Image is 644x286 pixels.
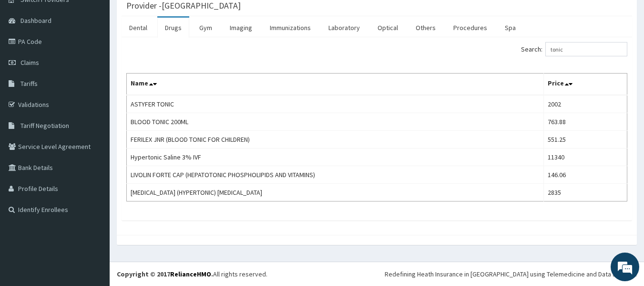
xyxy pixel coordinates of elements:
[543,166,627,184] td: 146.06
[127,95,544,113] td: ASTYFER TONIC
[5,187,182,221] textarea: Type your message and hit 'Enter'
[192,18,220,38] a: Gym
[157,18,189,38] a: Drugs
[370,18,406,38] a: Optical
[20,16,51,25] span: Dashboard
[50,53,160,66] div: Chat with us now
[18,48,39,72] img: d_794563401_company_1708531726252_794563401
[262,18,318,38] a: Immunizations
[521,42,627,56] label: Search:
[117,270,213,278] strong: Copyright © 2017 .
[497,18,523,38] a: Spa
[222,18,260,38] a: Imaging
[543,131,627,148] td: 551.25
[127,148,544,166] td: Hypertonic Saline 3% IVF
[545,42,627,56] input: Search:
[543,148,627,166] td: 11340
[20,79,38,88] span: Tariffs
[543,95,627,113] td: 2002
[127,113,544,131] td: BLOOD TONIC 200ML
[408,18,443,38] a: Others
[170,270,211,278] a: RelianceHMO
[127,74,544,95] th: Name
[385,269,637,279] div: Redefining Heath Insurance in [GEOGRAPHIC_DATA] using Telemedicine and Data Science!
[127,131,544,148] td: FERILEX JNR (BLOOD TONIC FOR CHILDREN)
[543,74,627,95] th: Price
[55,84,132,180] span: We're online!
[446,18,495,38] a: Procedures
[20,121,69,130] span: Tariff Negotiation
[127,166,544,184] td: LIVOLIN FORTE CAP (HEPATOTONIC PHOSPHOLIPIDS AND VITAMINS)
[321,18,368,38] a: Laboratory
[122,18,155,38] a: Dental
[156,5,179,28] div: Minimize live chat window
[127,184,544,201] td: [MEDICAL_DATA] (HYPERTONIC) [MEDICAL_DATA]
[543,184,627,201] td: 2835
[110,262,644,286] footer: All rights reserved.
[126,1,241,10] h3: Provider - [GEOGRAPHIC_DATA]
[20,58,39,67] span: Claims
[543,113,627,131] td: 763.88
